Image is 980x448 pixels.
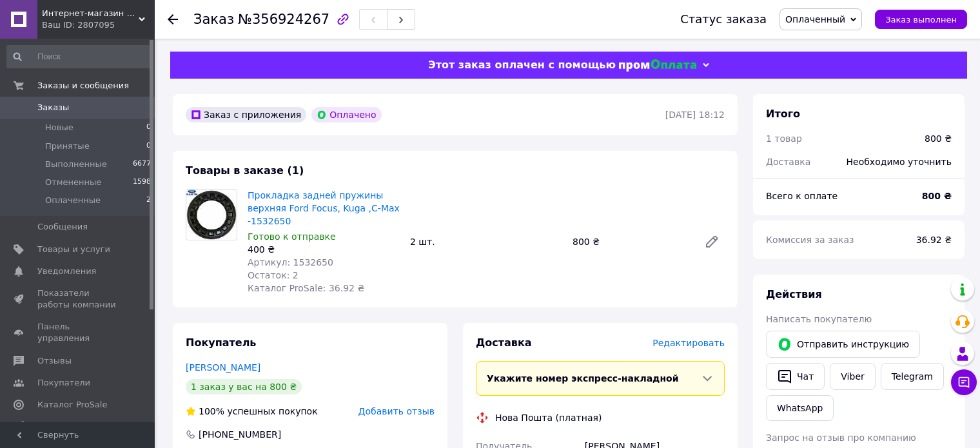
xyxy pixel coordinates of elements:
[916,235,952,245] span: 36.92 ₴
[785,14,845,24] span: Оплаченный
[248,243,400,256] div: 400 ₴
[358,406,435,416] span: Добавить отзыв
[925,132,952,145] div: 800 ₴
[37,244,110,255] span: Товары и услуги
[652,338,725,348] span: Редактировать
[839,148,959,176] div: Необходимо уточнить
[875,10,967,29] button: Заказ выполнен
[248,231,336,242] span: Готово к отправке
[6,45,152,68] input: Поиск
[766,363,825,390] button: Чат
[186,336,256,349] span: Покупатель
[186,164,304,177] span: Товары в заказе (1)
[766,314,872,324] span: Написать покупателю
[248,283,364,293] span: Каталог ProSale: 36.92 ₴
[37,266,96,277] span: Уведомления
[492,411,605,424] div: Нова Пошта (платная)
[248,257,333,268] span: Артикул: 1532650
[37,287,119,311] span: Показатели работы компании
[567,233,694,251] div: 800 ₴
[665,110,725,120] time: [DATE] 18:12
[766,331,920,358] button: Отправить инструкцию
[766,235,854,245] span: Комиссия за заказ
[766,288,822,300] span: Действия
[168,13,178,26] div: Вернуться назад
[45,159,107,170] span: Выполненные
[311,107,381,122] div: Оплачено
[487,373,679,384] span: Укажите номер экспресс-накладной
[37,321,119,344] span: Панель управления
[680,13,767,26] div: Статус заказа
[146,122,151,133] span: 0
[197,428,282,441] div: [PHONE_NUMBER]
[133,177,151,188] span: 1598
[199,406,224,416] span: 100%
[766,157,810,167] span: Доставка
[619,59,696,72] img: evopay logo
[186,190,237,240] img: Прокладка задней пружины верхняя Ford Focus, Kuga ,C-Max -1532650
[830,363,875,390] a: Viber
[146,195,151,206] span: 2
[45,141,90,152] span: Принятые
[766,133,802,144] span: 1 товар
[238,12,329,27] span: №356924267
[186,379,302,394] div: 1 заказ у вас на 800 ₴
[37,355,72,367] span: Отзывы
[186,405,318,418] div: успешных покупок
[193,12,234,27] span: Заказ
[951,369,977,395] button: Чат с покупателем
[37,421,85,433] span: Аналитика
[37,399,107,411] span: Каталог ProSale
[248,190,400,226] a: Прокладка задней пружины верхняя Ford Focus, Kuga ,C-Max -1532650
[881,363,944,390] a: Telegram
[766,433,916,443] span: Запрос на отзыв про компанию
[37,221,88,233] span: Сообщения
[476,336,532,349] span: Доставка
[45,177,101,188] span: Отмененные
[45,122,73,133] span: Новые
[766,395,834,421] a: WhatsApp
[186,362,260,373] a: [PERSON_NAME]
[37,102,69,113] span: Заказы
[885,15,957,24] span: Заказ выполнен
[405,233,567,251] div: 2 шт.
[766,191,838,201] span: Всего к оплате
[922,191,952,201] b: 800 ₴
[766,108,800,120] span: Итого
[45,195,101,206] span: Оплаченные
[37,80,129,92] span: Заказы и сообщения
[42,19,155,31] div: Ваш ID: 2807095
[37,377,90,389] span: Покупатели
[248,270,299,280] span: Остаток: 2
[133,159,151,170] span: 6677
[146,141,151,152] span: 0
[428,59,616,71] span: Этот заказ оплачен с помощью
[699,229,725,255] a: Редактировать
[42,8,139,19] span: Интернет-магазин Ford Parts
[186,107,306,122] div: Заказ с приложения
